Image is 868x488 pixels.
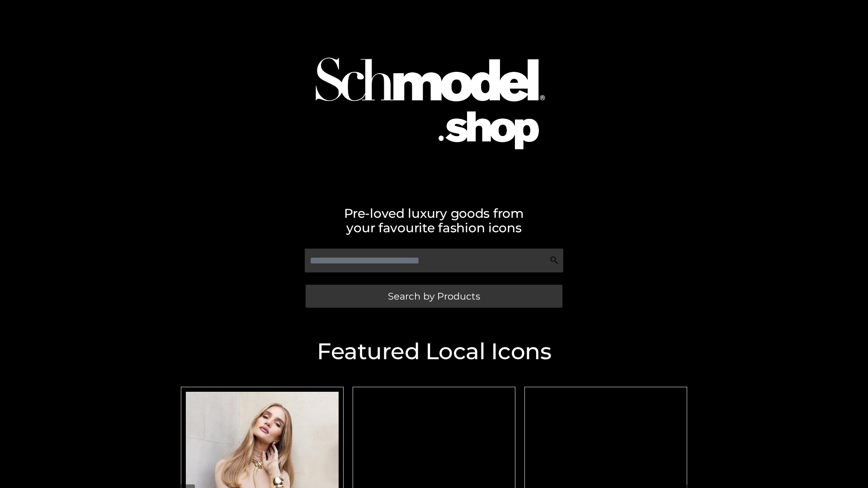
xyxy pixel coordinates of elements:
span: Search by Products [388,291,480,301]
h2: Pre-loved luxury goods from your favourite fashion icons [176,206,692,235]
a: Search by Products [306,285,562,308]
h2: Featured Local Icons​ [176,340,692,363]
img: Search Icon [550,256,559,265]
